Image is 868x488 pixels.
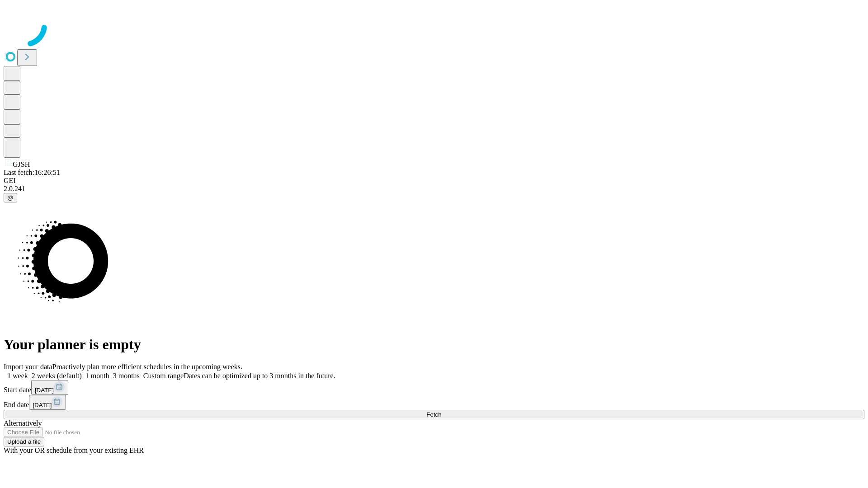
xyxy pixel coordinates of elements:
[29,395,66,410] button: [DATE]
[52,363,242,371] span: Proactively plan more efficient schedules in the upcoming weeks.
[7,194,14,201] span: @
[4,380,864,395] div: Start date
[35,387,54,394] span: [DATE]
[113,372,140,380] span: 3 months
[4,177,864,185] div: GEI
[4,185,864,193] div: 2.0.241
[85,372,109,380] span: 1 month
[4,169,60,176] span: Last fetch: 16:26:51
[4,363,52,371] span: Import your data
[7,372,28,380] span: 1 week
[4,419,42,427] span: Alternatively
[4,193,17,202] button: @
[4,437,44,446] button: Upload a file
[31,380,68,395] button: [DATE]
[13,160,30,168] span: GJSH
[4,395,864,410] div: End date
[32,372,82,380] span: 2 weeks (default)
[4,446,144,454] span: With your OR schedule from your existing EHR
[4,336,864,353] h1: Your planner is empty
[426,411,441,418] span: Fetch
[143,372,184,380] span: Custom range
[4,410,864,419] button: Fetch
[184,372,335,380] span: Dates can be optimized up to 3 months in the future.
[33,402,52,408] span: [DATE]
